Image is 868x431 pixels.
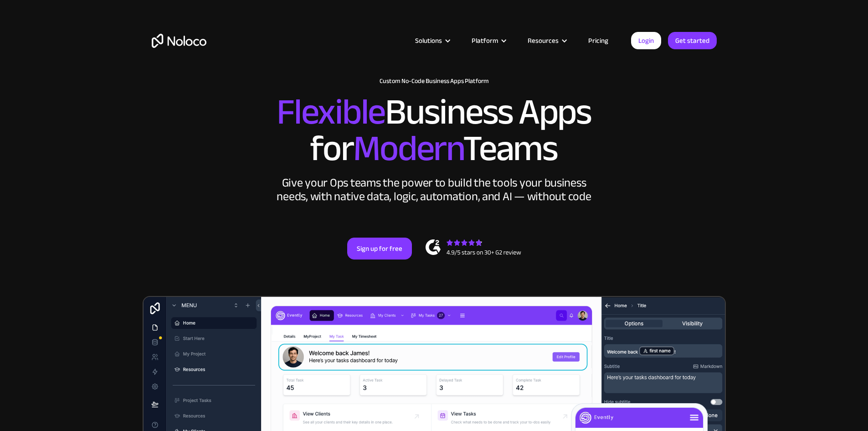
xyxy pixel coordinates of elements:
[472,35,498,47] div: Platform
[460,35,516,47] div: Platform
[631,32,661,49] a: Login
[277,78,385,146] span: Flexible
[152,94,717,167] h2: Business Apps for Teams
[528,35,559,47] div: Resources
[404,35,460,47] div: Solutions
[516,35,577,47] div: Resources
[347,238,412,260] a: Sign up for free
[668,32,717,49] a: Get started
[275,176,594,203] div: Give your Ops teams the power to build the tools your business needs, with native data, logic, au...
[415,35,442,47] div: Solutions
[353,114,463,182] span: Modern
[152,34,206,48] a: home
[577,35,620,47] a: Pricing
